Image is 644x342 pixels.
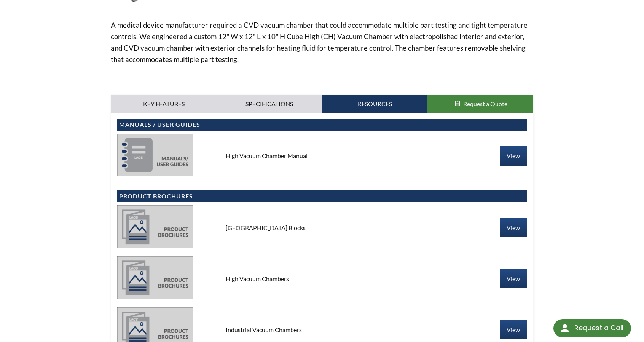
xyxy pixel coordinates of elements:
[119,192,525,200] h4: Product Brochures
[322,95,427,113] a: Resources
[574,319,623,337] div: Request a Call
[119,121,525,129] h4: Manuals / User Guides
[220,275,424,283] div: High Vacuum Chambers
[553,319,631,337] div: Request a Call
[217,95,322,113] a: Specifications
[117,256,193,299] img: product_brochures-81b49242bb8394b31c113ade466a77c846893fb1009a796a1a03a1a1c57cbc37.jpg
[220,224,424,232] div: [GEOGRAPHIC_DATA] Blocks
[220,326,424,334] div: Industrial Vacuum Chambers
[111,19,534,65] p: A medical device manufacturer required a CVD vacuum chamber that could accommodate multiple part ...
[463,100,507,107] span: Request a Quote
[500,269,527,288] a: View
[117,134,193,176] img: manuals-58eb83dcffeb6bffe51ad23c0c0dc674bfe46cf1c3d14eaecd86c55f24363f1d.jpg
[220,152,424,160] div: High Vacuum Chamber Manual
[559,322,571,334] img: round button
[500,146,527,165] a: View
[500,218,527,237] a: View
[500,320,527,339] a: View
[427,95,533,113] button: Request a Quote
[117,205,193,248] img: product_brochures-81b49242bb8394b31c113ade466a77c846893fb1009a796a1a03a1a1c57cbc37.jpg
[111,95,217,113] a: Key Features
